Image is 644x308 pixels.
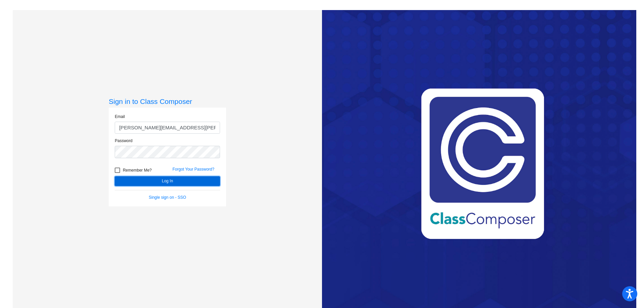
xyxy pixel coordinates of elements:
[109,97,226,106] h3: Sign in to Class Composer
[123,166,152,174] span: Remember Me?
[172,167,214,172] a: Forgot Your Password?
[149,195,186,200] a: Single sign on - SSO
[115,114,125,120] label: Email
[115,138,132,144] label: Password
[115,176,220,186] button: Log In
